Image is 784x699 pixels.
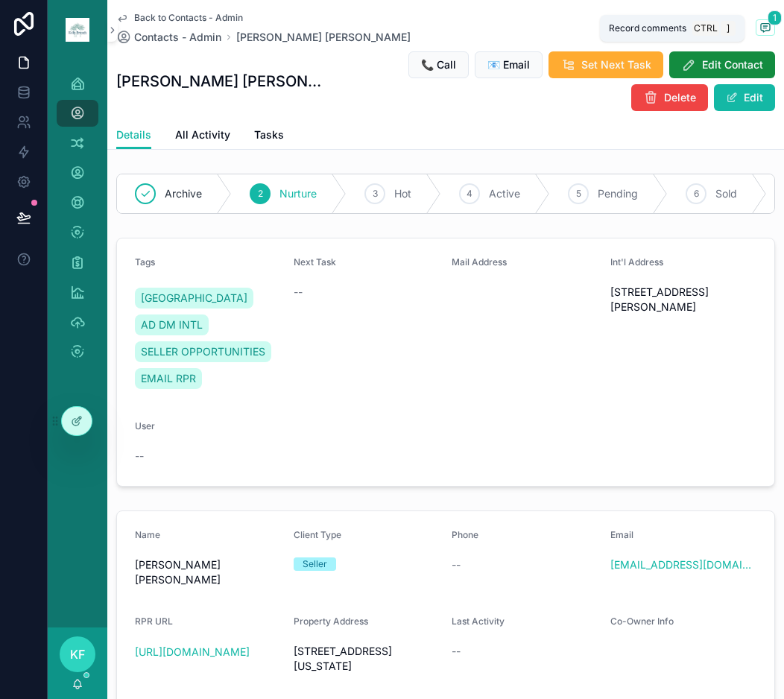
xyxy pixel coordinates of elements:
span: 📧 Email [487,57,530,72]
a: All Activity [175,121,230,151]
button: 📞 Call [408,51,469,78]
div: scrollable content [48,60,107,385]
a: AD DM INTL [135,314,209,335]
a: EMAIL RPR [135,368,202,389]
a: Back to Contacts - Admin [116,12,243,24]
a: Contacts - Admin [116,30,221,45]
span: 4 [467,188,472,200]
span: All Activity [175,127,230,142]
button: Edit Contact [669,51,775,78]
span: RPR URL [135,616,173,627]
span: Record comments [609,22,686,34]
span: SELLER OPPORTUNITIES [141,344,265,359]
h1: [PERSON_NAME] [PERSON_NAME] [116,71,326,92]
a: [GEOGRAPHIC_DATA] [135,288,253,309]
button: 📧 Email [475,51,543,78]
span: Int'l Address [610,256,663,268]
span: Tags [135,256,155,268]
span: -- [135,449,144,464]
button: 1 [756,19,775,38]
span: Mail Address [452,256,507,268]
span: Back to Contacts - Admin [134,12,243,24]
span: -- [294,285,303,300]
a: Details [116,121,151,150]
span: Phone [452,529,478,540]
div: Seller [303,557,327,571]
span: 2 [258,188,263,200]
span: Nurture [279,186,317,201]
span: Hot [394,186,411,201]
a: [EMAIL_ADDRESS][DOMAIN_NAME] [610,557,757,572]
button: Set Next Task [549,51,663,78]
img: App logo [66,18,89,42]
span: Property Address [294,616,368,627]
a: [URL][DOMAIN_NAME] [135,645,250,658]
a: SELLER OPPORTUNITIES [135,341,271,362]
span: Name [135,529,160,540]
span: Details [116,127,151,142]
span: Edit Contact [702,57,763,72]
span: 1 [768,10,782,25]
span: 6 [694,188,699,200]
span: Pending [598,186,638,201]
span: -- [452,644,461,659]
span: 3 [373,188,378,200]
span: 5 [576,188,581,200]
button: Edit [714,84,775,111]
span: AD DM INTL [141,317,203,332]
span: Co-Owner Info [610,616,674,627]
span: -- [452,557,461,572]
span: Set Next Task [581,57,651,72]
span: Email [610,529,633,540]
span: Delete [664,90,696,105]
span: Active [489,186,520,201]
span: [PERSON_NAME] [PERSON_NAME] [135,557,282,587]
span: KF [70,645,85,663]
button: Delete [631,84,708,111]
span: [STREET_ADDRESS][PERSON_NAME] [610,285,757,314]
span: [GEOGRAPHIC_DATA] [141,291,247,306]
a: [PERSON_NAME] [PERSON_NAME] [236,30,411,45]
span: Client Type [294,529,341,540]
span: Last Activity [452,616,505,627]
span: 📞 Call [421,57,456,72]
span: [STREET_ADDRESS][US_STATE] [294,644,440,674]
span: ] [722,22,734,34]
span: Tasks [254,127,284,142]
span: Archive [165,186,202,201]
span: Sold [715,186,737,201]
span: User [135,420,155,431]
span: Contacts - Admin [134,30,221,45]
a: Tasks [254,121,284,151]
span: Next Task [294,256,336,268]
span: Ctrl [692,21,719,36]
span: EMAIL RPR [141,371,196,386]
